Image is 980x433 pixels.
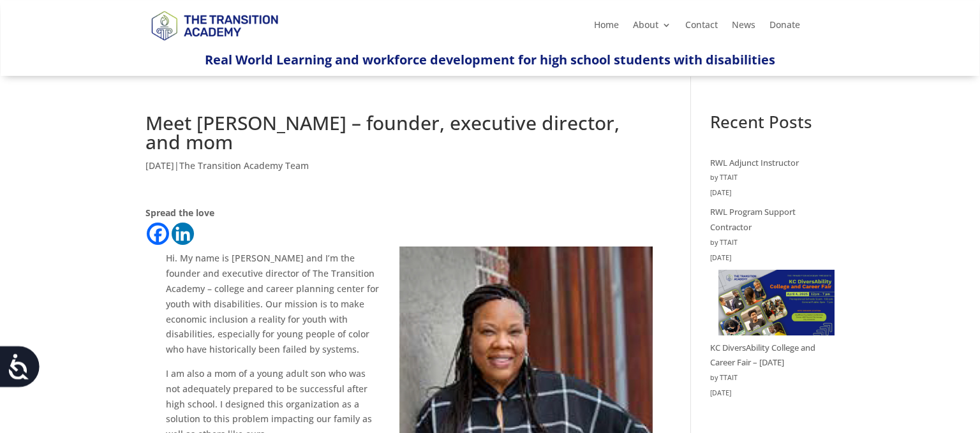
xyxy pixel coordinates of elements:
a: Home [594,20,619,34]
h2: Recent Posts [710,114,835,136]
a: The Transition Academy Team [179,159,309,172]
div: Spread the love [145,205,653,221]
time: [DATE] [710,251,835,266]
span: [DATE] [145,159,174,172]
div: by TTAIT [710,371,835,386]
div: by TTAIT [710,170,835,186]
h1: Meet [PERSON_NAME] – founder, executive director, and mom [145,114,653,158]
a: About [633,20,671,34]
time: [DATE] [710,186,835,201]
a: Logo-Noticias [145,38,283,50]
img: TTA Brand_TTA Primary Logo_Horizontal_Light BG [145,3,283,48]
a: KC DiversAbility College and Career Fair – [DATE] [710,342,815,369]
a: Contact [685,20,718,34]
div: by TTAIT [710,235,835,251]
span: Real World Learning and workforce development for high school students with disabilities [205,51,775,68]
p: | [145,158,653,183]
a: Linkedin [172,223,194,245]
a: RWL Adjunct Instructor [710,157,799,168]
a: News [732,20,755,34]
a: Facebook [147,223,169,245]
a: Donate [769,20,800,34]
time: [DATE] [710,386,835,401]
a: RWL Program Support Contractor [710,206,796,233]
p: Hi. My name is [PERSON_NAME] and I’m the founder and executive director of The Transition Academy... [166,251,379,366]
